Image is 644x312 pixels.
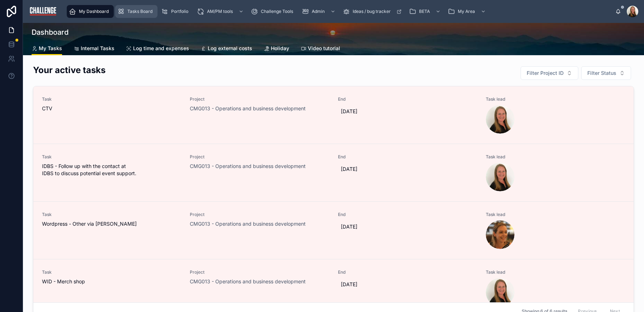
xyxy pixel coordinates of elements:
[581,66,631,80] button: Select Button
[74,42,114,56] a: Internal Tasks
[190,154,329,160] span: Project
[190,269,329,275] span: Project
[300,5,339,18] a: Admin
[208,45,252,52] span: Log external costs
[159,5,193,18] a: Portfolio
[527,69,564,77] span: Filter Project ID
[207,9,233,14] span: AM/PM tools
[338,154,477,160] span: End
[486,154,625,160] span: Task lead
[42,212,181,217] span: Task
[353,9,391,14] span: Ideas / bug tracker
[587,69,616,77] span: Filter Status
[261,9,293,14] span: Challenge Tools
[419,9,430,14] span: BETA
[32,27,69,37] h1: Dashboard
[81,45,114,52] span: Internal Tasks
[67,5,114,18] a: My Dashboard
[486,212,625,217] span: Task lead
[190,105,306,112] a: CMG013 - Operations and business development
[42,278,181,285] span: WID - Merch shop
[79,9,109,14] span: My Dashboard
[249,5,298,18] a: Challenge Tools
[42,269,181,275] span: Task
[341,281,474,288] span: [DATE]
[271,45,289,52] span: Holiday
[195,5,247,18] a: AM/PM tools
[33,201,634,259] a: TaskWordpress - Other via [PERSON_NAME]ProjectCMG013 - Operations and business developmentEnd[DAT...
[201,42,252,56] a: Log external costs
[341,165,474,173] span: [DATE]
[521,66,578,80] button: Select Button
[42,105,181,112] span: CTV
[338,96,477,102] span: End
[190,212,329,217] span: Project
[115,5,158,18] a: Tasks Board
[407,5,444,18] a: BETA
[171,9,188,14] span: Portfolio
[42,163,181,177] span: IDBS - Follow up with the contact at IDBS to discuss potential event support.
[264,42,289,56] a: Holiday
[486,96,625,102] span: Task lead
[29,6,57,17] img: App logo
[446,5,489,18] a: My Area
[33,144,634,201] a: TaskIDBS - Follow up with the contact at IDBS to discuss potential event support.ProjectCMG013 - ...
[338,212,477,217] span: End
[340,5,405,18] a: Ideas / bug tracker
[42,96,181,102] span: Task
[32,42,62,56] a: My Tasks
[133,45,189,52] span: Log time and expenses
[42,220,181,227] span: Wordpress - Other via [PERSON_NAME]
[308,45,340,52] span: Video tutorial
[341,223,474,230] span: [DATE]
[458,9,475,14] span: My Area
[39,45,62,52] span: My Tasks
[190,163,306,170] a: CMG013 - Operations and business development
[486,269,625,275] span: Task lead
[338,269,477,275] span: End
[33,86,634,144] a: TaskCTVProjectCMG013 - Operations and business developmentEnd[DATE]Task lead
[126,42,189,56] a: Log time and expenses
[33,64,105,76] h2: Your active tasks
[190,278,306,285] a: CMG013 - Operations and business development
[301,42,340,56] a: Video tutorial
[312,9,325,14] span: Admin
[42,154,181,160] span: Task
[341,108,474,115] span: [DATE]
[63,4,615,19] div: scrollable content
[127,9,152,14] span: Tasks Board
[190,220,306,227] a: CMG013 - Operations and business development
[190,96,329,102] span: Project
